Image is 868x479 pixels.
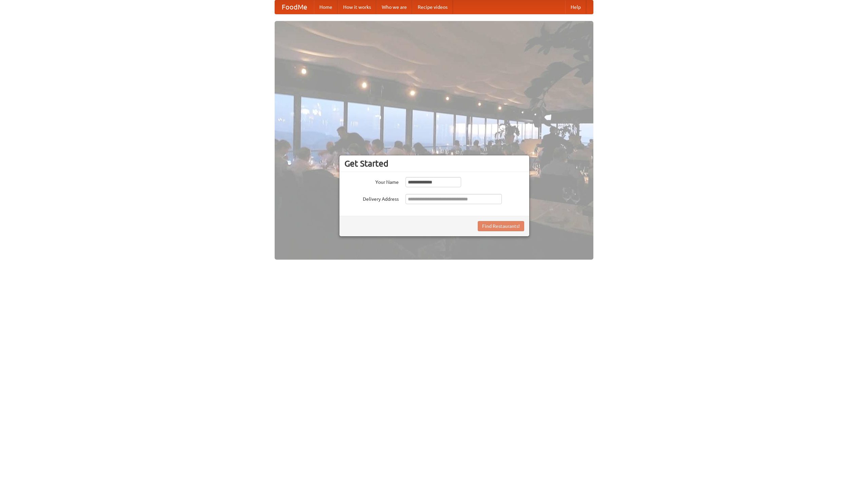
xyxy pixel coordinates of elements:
h3: Get Started [344,158,524,169]
a: Recipe videos [412,0,453,14]
label: Delivery Address [344,194,399,202]
a: Help [565,0,586,14]
a: Home [314,0,338,14]
label: Your Name [344,177,399,186]
a: Who we are [376,0,412,14]
a: How it works [338,0,376,14]
button: Find Restaurants! [478,221,524,231]
a: FoodMe [275,0,314,14]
